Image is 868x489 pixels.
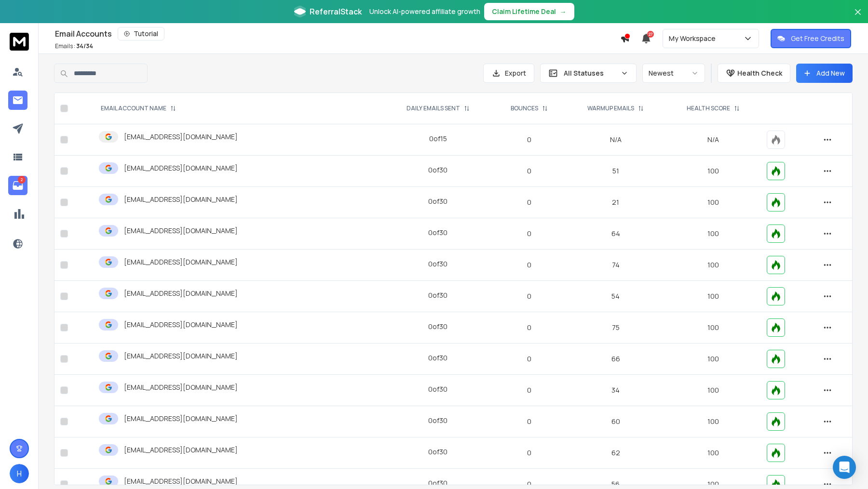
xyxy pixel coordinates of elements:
[124,320,238,330] p: [EMAIL_ADDRESS][DOMAIN_NAME]
[369,7,480,16] p: Unlock AI-powered affiliate growth
[18,176,26,184] p: 2
[124,195,238,204] p: [EMAIL_ADDRESS][DOMAIN_NAME]
[647,31,654,38] span: 27
[428,447,448,457] div: 0 of 30
[124,476,238,486] p: [EMAIL_ADDRESS][DOMAIN_NAME]
[665,218,760,250] td: 100
[566,187,665,218] td: 21
[665,406,760,437] td: 100
[566,437,665,469] td: 62
[499,198,560,207] p: 0
[665,312,760,344] td: 100
[55,27,620,40] div: Email Accounts
[499,291,560,301] p: 0
[665,375,760,406] td: 100
[566,406,665,437] td: 60
[428,228,448,238] div: 0 of 30
[791,34,844,43] p: Get Free Credits
[10,464,29,483] button: H
[483,64,534,83] button: Export
[499,166,560,176] p: 0
[566,344,665,375] td: 66
[665,344,760,375] td: 100
[665,187,760,218] td: 100
[484,3,574,20] button: Claim Lifetime Deal→
[124,351,238,361] p: [EMAIL_ADDRESS][DOMAIN_NAME]
[428,259,448,269] div: 0 of 30
[566,281,665,312] td: 54
[499,448,560,458] p: 0
[407,105,460,112] p: DAILY EMAILS SENT
[566,124,665,156] td: N/A
[737,68,782,78] p: Health Check
[499,385,560,395] p: 0
[499,417,560,426] p: 0
[428,322,448,331] div: 0 of 30
[124,414,238,423] p: [EMAIL_ADDRESS][DOMAIN_NAME]
[642,64,705,83] button: Newest
[428,353,448,363] div: 0 of 30
[499,323,560,332] p: 0
[124,445,238,455] p: [EMAIL_ADDRESS][DOMAIN_NAME]
[587,105,634,112] p: WARMUP EMAILS
[566,156,665,187] td: 51
[428,416,448,425] div: 0 of 30
[671,135,755,145] p: N/A
[566,312,665,344] td: 75
[796,64,853,83] button: Add New
[118,27,164,40] button: Tutorial
[687,105,730,112] p: HEALTH SCORE
[566,250,665,281] td: 74
[499,135,560,145] p: 0
[429,134,447,144] div: 0 of 15
[499,354,560,364] p: 0
[124,383,238,392] p: [EMAIL_ADDRESS][DOMAIN_NAME]
[428,384,448,394] div: 0 of 30
[669,34,719,43] p: My Workspace
[76,42,93,50] span: 34 / 34
[8,176,27,195] a: 2
[428,197,448,206] div: 0 of 30
[566,218,665,250] td: 64
[511,105,538,112] p: BOUNCES
[665,437,760,469] td: 100
[665,156,760,187] td: 100
[428,478,448,488] div: 0 of 30
[124,289,238,298] p: [EMAIL_ADDRESS][DOMAIN_NAME]
[124,257,238,267] p: [EMAIL_ADDRESS][DOMAIN_NAME]
[665,281,760,312] td: 100
[560,7,567,16] span: →
[310,6,362,17] span: ReferralStack
[124,132,238,142] p: [EMAIL_ADDRESS][DOMAIN_NAME]
[124,163,238,173] p: [EMAIL_ADDRESS][DOMAIN_NAME]
[124,226,238,236] p: [EMAIL_ADDRESS][DOMAIN_NAME]
[665,250,760,281] td: 100
[428,291,448,300] div: 0 of 30
[55,42,93,50] p: Emails :
[499,229,560,238] p: 0
[428,165,448,175] div: 0 of 30
[499,260,560,270] p: 0
[499,479,560,489] p: 0
[718,64,790,83] button: Health Check
[564,68,617,78] p: All Statuses
[852,6,864,29] button: Close banner
[833,456,856,479] div: Open Intercom Messenger
[101,105,176,112] div: EMAIL ACCOUNT NAME
[771,29,851,48] button: Get Free Credits
[566,375,665,406] td: 34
